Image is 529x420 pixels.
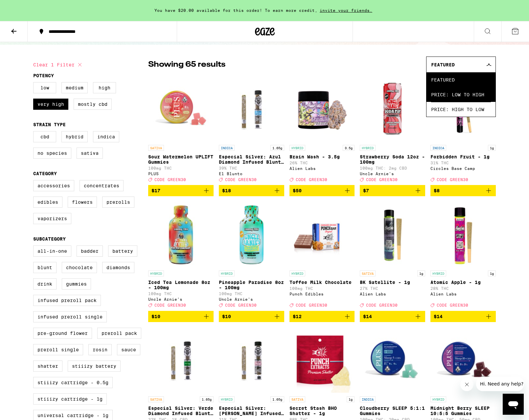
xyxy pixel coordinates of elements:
[33,180,74,191] label: Accessories
[360,76,425,142] img: Uncle Arnie's - Strawberry Soda 12oz - 100mg
[430,270,446,276] p: HYBRID
[289,166,355,171] div: Alien Labs
[148,280,214,290] p: Iced Tea Lemonade 8oz - 100mg
[270,145,284,151] p: 1.65g
[417,270,425,276] p: 1g
[430,185,496,196] button: Add to bag
[219,154,284,165] p: Especial Silver: Azul Diamond Infused Blunt - 1.65g
[289,201,355,311] a: Open page for Toffee Milk Chocolate from Punch Edibles
[431,102,491,117] span: Price: High to Low
[219,76,284,185] a: Open page for Especial Silver: Azul Diamond Infused Blunt - 1.65g from El Blunto
[77,245,103,257] label: Badder
[219,280,284,290] p: Pineapple Paradise 8oz - 100mg
[33,197,62,208] label: Edibles
[62,262,97,273] label: Chocolate
[225,303,257,308] span: CODE GREEN30
[219,201,284,311] a: Open page for Pineapple Paradise 8oz - 100mg from Uncle Arnie's
[219,297,284,301] div: Uncle Arnie's
[289,396,305,402] p: SATIVA
[289,270,305,276] p: HYBRID
[219,396,235,402] p: HYBRID
[488,270,496,276] p: 1g
[296,177,327,182] span: CODE GREEN30
[93,131,119,142] label: Indica
[33,295,101,306] label: Infused Preroll Pack
[148,406,214,416] p: Especial Silver: Verde Diamond Infused Blunt - 1.65g
[430,286,496,291] p: 28% THC
[296,303,327,308] span: CODE GREEN30
[460,378,473,391] iframe: Close message
[68,361,121,372] label: STIIIZY Battery
[33,278,57,290] label: Drink
[293,188,302,193] span: $50
[148,270,164,276] p: HYBRID
[430,280,496,285] p: Atomic Apple - 1g
[293,314,302,319] span: $12
[154,8,317,12] span: You have $20.00 available for this order! To earn more credit,
[430,292,496,296] div: Alien Labs
[488,145,496,151] p: 1g
[503,394,524,415] iframe: Button to launch messaging window
[360,280,425,285] p: BK Satellite - 1g
[61,82,88,93] label: Medium
[366,303,398,308] span: CODE GREEN30
[222,314,231,319] span: $10
[151,314,160,319] span: $10
[360,311,425,322] button: Add to bag
[360,396,376,402] p: INDICA
[200,396,214,402] p: 1.65g
[289,76,355,142] img: Alien Labs - Brain Wash - 3.5g
[33,245,71,257] label: All-In-One
[289,280,355,285] p: Toffee Milk Chocolate
[430,201,496,267] img: Alien Labs - Atomic Apple - 1g
[219,201,284,267] img: Uncle Arnie's - Pineapple Paradise 8oz - 100mg
[289,201,355,267] img: Punch Edibles - Toffee Milk Chocolate
[148,172,214,176] div: PLUS
[289,327,355,393] img: Punch Edibles - Secret Stash BHO Shatter - 1g
[430,406,496,416] p: Midnight Berry SLEEP 10:5:5 Gummies
[68,197,97,208] label: Flowers
[360,201,425,311] a: Open page for BK Satellite - 1g from Alien Labs
[360,406,425,416] p: Cloudberry SLEEP 5:1:1 Gummies
[430,166,496,171] div: Circles Base Camp
[360,76,425,185] a: Open page for Strawberry Soda 12oz - 100mg from Uncle Arnie's
[148,185,214,196] button: Add to bag
[476,377,524,391] iframe: Message from company
[219,166,284,170] p: 39% THC
[430,145,446,151] p: INDICA
[33,361,62,372] label: Shatter
[148,76,214,185] a: Open page for Sour Watermelon UPLIFT Gummies from PLUS
[61,131,88,142] label: Hybrid
[33,311,107,322] label: Infused Preroll Single
[437,177,468,182] span: CODE GREEN30
[317,8,375,12] span: invite your friends.
[148,76,214,142] img: PLUS - Sour Watermelon UPLIFT Gummies
[148,166,214,170] p: 100mg THC
[154,303,186,308] span: CODE GREEN30
[33,328,92,339] label: Pre-ground Flower
[360,327,425,393] img: PLUS - Cloudberry SLEEP 5:1:1 Gummies
[74,99,112,110] label: Mostly CBD
[219,327,284,393] img: El Blunto - Especial Silver: Rosa Diamond Infused Blunt - 1.65g
[431,72,491,87] span: Featured
[289,154,355,159] p: Brain Wash - 3.5g
[77,148,103,159] label: Sativa
[219,292,284,296] p: 100mg THC
[289,76,355,185] a: Open page for Brain Wash - 3.5g from Alien Labs
[33,131,56,142] label: CBD
[33,262,57,273] label: Blunt
[289,292,355,296] div: Punch Edibles
[151,188,160,193] span: $17
[148,59,225,70] p: Showing 65 results
[33,99,68,110] label: Very High
[148,311,214,322] button: Add to bag
[219,270,235,276] p: HYBRID
[148,154,214,165] p: Sour Watermelon UPLIFT Gummies
[363,188,369,193] span: $7
[431,87,491,102] span: Price: Low to High
[347,396,355,402] p: 1g
[360,201,425,267] img: Alien Labs - BK Satellite - 1g
[219,406,284,416] p: Especial Silver: [PERSON_NAME] Infused Blunt - 1.65g
[80,180,124,191] label: Concentrates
